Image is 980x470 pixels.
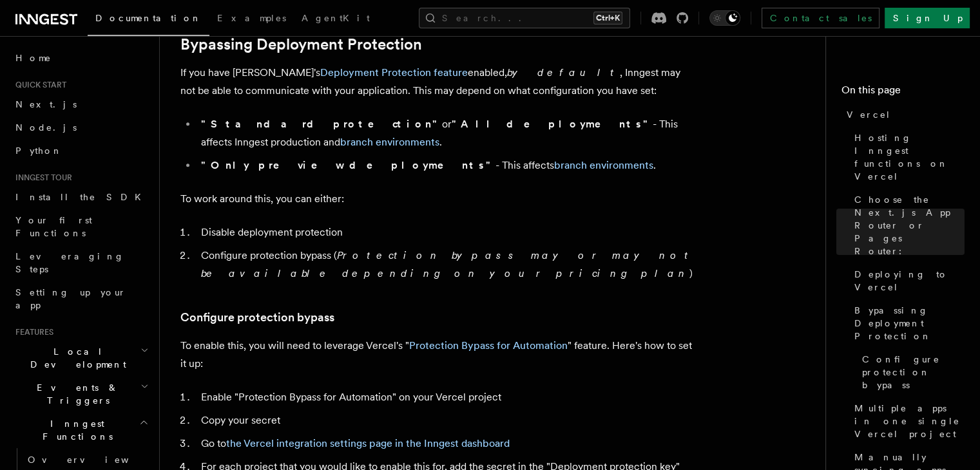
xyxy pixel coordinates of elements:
button: Search...Ctrl+K [419,8,630,28]
a: Contact sales [762,8,879,28]
strong: "Standard protection" [201,118,442,130]
kbd: Ctrl+K [593,12,622,24]
span: Setting up your app [15,287,126,310]
a: Your first Functions [10,209,151,245]
button: Toggle dark mode [709,10,740,26]
a: Python [10,139,151,162]
a: Leveraging Steps [10,245,151,281]
a: Bypassing Deployment Protection [180,35,422,53]
button: Local Development [10,340,151,376]
li: Copy your secret [197,411,696,429]
a: the Vercel integration settings page in the Inngest dashboard [226,437,510,449]
span: Next.js [15,99,77,109]
button: Events & Triggers [10,376,151,412]
span: Documentation [95,13,202,23]
a: Deployment Protection feature [320,66,468,79]
a: Multiple apps in one single Vercel project [849,397,965,446]
a: Choose the Next.js App Router or Pages Router: [849,188,965,263]
a: Examples [209,4,294,35]
a: Home [10,46,151,70]
span: Home [15,52,52,64]
a: Install the SDK [10,185,151,209]
a: Protection Bypass for Automation [409,339,568,352]
span: Inngest tour [10,173,72,183]
a: branch environments [554,159,653,171]
span: Quick start [10,80,66,90]
a: Hosting Inngest functions on Vercel [849,126,965,188]
span: Choose the Next.js App Router or Pages Router: [854,193,965,258]
span: Features [10,327,53,337]
span: Vercel [847,108,891,121]
a: Documentation [88,4,209,36]
a: Next.js [10,93,151,116]
strong: "All deployments" [452,118,653,130]
span: Python [15,146,62,156]
span: Hosting Inngest functions on Vercel [854,131,965,183]
h4: On this page [841,82,965,103]
span: AgentKit [302,13,370,23]
span: Overview [28,455,160,465]
li: or - This affects Inngest production and . [197,115,696,151]
a: Bypassing Deployment Protection [849,299,965,348]
p: If you have [PERSON_NAME]'s enabled, , Inngest may not be able to communicate with your applicati... [180,64,696,100]
span: Events & Triggers [10,381,140,407]
a: Setting up your app [10,281,151,317]
span: Leveraging Steps [15,251,124,274]
em: Protection bypass may or may not be available depending on your pricing plan [201,249,694,279]
em: by default [507,66,620,79]
span: Bypassing Deployment Protection [854,304,965,343]
a: AgentKit [294,4,378,35]
strong: "Only preview deployments" [201,159,495,171]
span: Your first Functions [15,215,92,238]
a: Configure protection bypass [857,348,965,397]
li: Enable "Protection Bypass for Automation" on your Vercel project [197,388,696,406]
a: Sign Up [885,8,970,28]
a: Deploying to Vercel [849,263,965,299]
button: Inngest Functions [10,412,151,448]
span: Install the SDK [15,192,149,202]
p: To enable this, you will need to leverage Vercel's " " feature. Here's how to set it up: [180,337,696,373]
span: Deploying to Vercel [854,268,965,294]
span: Local Development [10,345,140,371]
p: To work around this, you can either: [180,190,696,208]
a: Configure protection bypass [180,308,334,326]
span: Node.js [15,122,77,133]
a: Vercel [841,103,965,126]
li: Go to [197,435,696,453]
span: Configure protection bypass [862,353,965,391]
a: branch environments [340,136,439,148]
li: Disable deployment protection [197,223,696,241]
li: Configure protection bypass ( ) [197,247,696,283]
a: Node.js [10,116,151,139]
span: Examples [217,13,286,23]
span: Multiple apps in one single Vercel project [854,402,965,440]
span: Inngest Functions [10,417,139,443]
li: - This affects . [197,156,696,174]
